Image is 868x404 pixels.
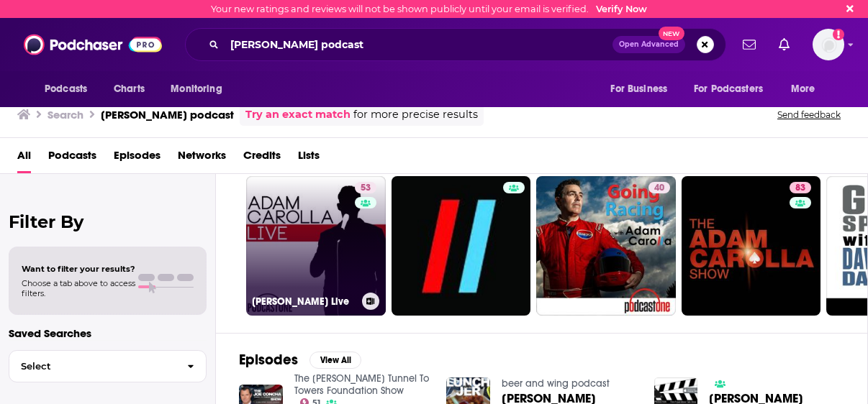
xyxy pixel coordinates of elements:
[773,32,795,57] a: Show notifications dropdown
[659,27,684,40] span: New
[35,75,106,103] button: open menu
[361,181,371,196] span: 53
[48,108,83,121] h3: Search
[45,79,87,99] span: Podcasts
[9,350,207,382] button: Select
[9,211,207,232] h2: Filter By
[684,75,784,103] button: open menu
[161,75,240,103] button: open menu
[791,79,815,99] span: More
[781,75,833,103] button: open menu
[246,176,386,316] a: 53[PERSON_NAME] Live
[648,182,670,193] a: 40
[600,75,685,103] button: open menu
[24,31,162,58] img: Podchaser - Follow, Share and Rate Podcasts
[694,79,763,99] span: For Podcasters
[171,79,222,99] span: Monitoring
[795,181,805,196] span: 83
[610,79,667,99] span: For Business
[502,377,610,390] a: beer and wing podcast
[294,372,429,397] a: The Joe Concha Tunnel To Towers Foundation Show
[298,144,320,173] a: Lists
[101,108,234,121] h3: [PERSON_NAME] podcast
[536,176,676,316] a: 40
[9,326,207,340] p: Saved Searches
[682,176,821,316] a: 83
[737,32,761,57] a: Show notifications dropdown
[355,182,376,193] a: 53
[9,362,176,371] span: Select
[114,144,161,173] a: Episodes
[239,351,298,369] h2: Episodes
[245,106,351,123] a: Try an exact match
[22,264,135,274] span: Want to filter your results?
[211,4,647,14] div: Your new ratings and reviews will not be shown publicly until your email is verified.
[353,106,478,123] span: for more precise results
[17,144,31,173] a: All
[48,144,96,173] a: Podcasts
[813,29,844,60] button: Show profile menu
[654,181,664,196] span: 40
[773,109,845,121] button: Send feedback
[243,144,281,173] a: Credits
[813,29,844,60] span: Logged in as artsears
[813,29,844,60] img: User Profile
[833,29,844,40] svg: Email not verified
[619,41,679,48] span: Open Advanced
[22,278,135,298] span: Choose a tab above to access filters.
[185,28,726,61] div: Search podcasts, credits, & more...
[309,352,361,369] button: View All
[596,4,647,14] a: Verify Now
[114,79,145,99] span: Charts
[225,33,612,56] input: Search podcasts, credits, & more...
[104,75,153,103] a: Charts
[612,36,685,53] button: Open AdvancedNew
[790,182,811,193] a: 83
[178,144,226,173] a: Networks
[252,295,356,308] h3: [PERSON_NAME] Live
[239,351,361,369] a: EpisodesView All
